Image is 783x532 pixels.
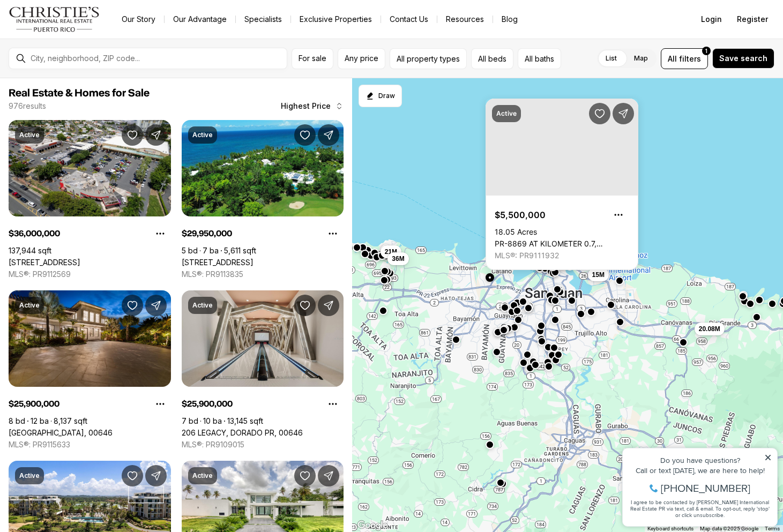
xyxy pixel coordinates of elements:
p: Active [192,131,213,139]
button: Contact Us [381,12,437,27]
button: Property options [608,204,629,226]
button: All property types [390,48,467,69]
button: Save Property: 200 DORADO BEACH DR #3 [294,124,316,146]
button: 20.08M [695,323,725,335]
button: Login [695,9,728,30]
a: 323 DORADO BEACH EAST, DORADO PR, 00646 [9,428,113,438]
p: Active [19,301,40,310]
p: Active [192,301,213,310]
label: Map [625,49,657,68]
a: 206 LEGACY, DORADO PR, 00646 [182,428,303,438]
img: logo [9,6,100,32]
button: Highest Price [274,95,350,117]
div: Do you have questions? [11,24,155,32]
button: Save Property: PR-8869 AT KILOMETER 0.7, PALMAS WARD, CAT [589,103,610,124]
p: Active [496,109,517,118]
div: Call or text [DATE], we are here to help! [11,34,155,42]
p: Active [192,471,213,480]
span: 21M [385,248,397,256]
button: Share Property [145,124,167,146]
p: 976 results [9,102,46,110]
span: Any price [345,54,378,63]
span: 36M [392,254,405,263]
span: Register [737,15,768,24]
button: Share Property [145,295,167,316]
span: Real Estate & Homes for Sale [9,88,150,99]
button: Share Property [613,103,634,124]
button: Save Property: 323 DORADO BEACH EAST [122,295,143,316]
button: Save Property: 4141 WEST POINT RESIDENCES BUILDING 1 #4141 [122,465,143,486]
a: Our Advantage [165,12,235,27]
span: All [668,53,677,64]
a: Exclusive Properties [291,12,381,27]
span: Highest Price [281,102,331,110]
button: Allfilters1 [661,48,708,69]
button: Property options [322,223,344,244]
span: [PHONE_NUMBER] [44,50,133,61]
button: Start drawing [359,85,402,107]
button: 15M [588,268,609,281]
button: Property options [150,393,171,415]
span: For sale [299,54,326,63]
button: Share Property [318,295,339,316]
button: Register [730,9,774,30]
a: Our Story [113,12,164,27]
a: 200 DORADO BEACH DR #3, DORADO PR, 00646 [182,258,253,267]
span: Login [701,15,722,24]
button: 36M [388,252,409,265]
button: All beds [471,48,513,69]
p: Active [19,131,40,139]
button: Share Property [145,465,167,486]
button: Property options [322,393,344,415]
button: Share Property [318,124,339,146]
a: 693- KM.8 AVE, DORADO PR, 00646 [9,258,80,267]
a: Blog [493,12,526,27]
button: Property options [150,223,171,244]
span: Save search [719,54,767,63]
button: Save Property: 206 LEGACY [294,295,316,316]
a: PR-8869 AT KILOMETER 0.7, PALMAS WARD, CAT, CATANO PR, 00962 [495,239,629,249]
button: For sale [292,48,333,69]
button: All baths [518,48,561,69]
button: Save search [712,48,774,69]
span: I agree to be contacted by [PERSON_NAME] International Real Estate PR via text, call & email. To ... [13,66,153,86]
button: 21M [381,245,401,258]
label: List [597,49,625,68]
span: 1 [705,47,707,55]
span: filters [679,53,701,64]
a: Specialists [236,12,290,27]
p: Active [19,471,40,480]
span: 20.08M [699,325,720,333]
button: Any price [338,48,385,69]
a: Resources [437,12,493,27]
button: Save Property: 1 DORADO BEACH ESTATES [294,465,316,486]
button: Save Property: 693- KM.8 AVE [122,124,143,146]
button: Share Property [318,465,339,486]
span: 15M [592,271,605,279]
